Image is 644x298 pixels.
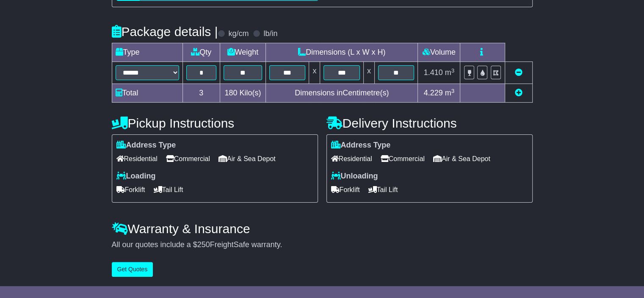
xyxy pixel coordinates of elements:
td: Type [112,43,182,62]
td: Dimensions (L x W x H) [265,43,417,62]
span: Commercial [381,152,425,165]
label: Address Type [116,141,176,150]
span: 1.410 [424,68,443,77]
span: Forklift [116,183,145,196]
span: Forklift [331,183,360,196]
h4: Pickup Instructions [112,116,318,130]
label: lb/in [263,29,277,39]
span: Residential [116,152,158,165]
td: Total [112,84,182,103]
span: 250 [197,240,210,249]
span: Air & Sea Depot [433,152,490,165]
span: m [445,89,455,97]
span: 180 [224,89,237,97]
span: 4.229 [424,89,443,97]
td: Kilo(s) [220,84,265,103]
a: Remove this item [515,68,522,77]
td: Qty [182,43,220,62]
span: Tail Lift [154,183,183,196]
span: m [445,68,455,77]
label: kg/cm [228,29,249,39]
span: Residential [331,152,372,165]
td: x [363,62,374,84]
label: Loading [116,172,156,181]
span: Tail Lift [368,183,398,196]
button: Get Quotes [112,262,153,277]
h4: Package details | [112,25,218,39]
label: Unloading [331,172,378,181]
td: 3 [182,84,220,103]
td: Volume [418,43,460,62]
td: Weight [220,43,265,62]
div: All our quotes include a $ FreightSafe warranty. [112,240,533,250]
sup: 3 [451,67,455,74]
sup: 3 [451,88,455,94]
span: Air & Sea Depot [218,152,276,165]
h4: Delivery Instructions [326,116,533,130]
h4: Warranty & Insurance [112,222,533,236]
td: x [309,62,320,84]
a: Add new item [515,89,522,97]
td: Dimensions in Centimetre(s) [265,84,417,103]
span: Commercial [166,152,210,165]
label: Address Type [331,141,391,150]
